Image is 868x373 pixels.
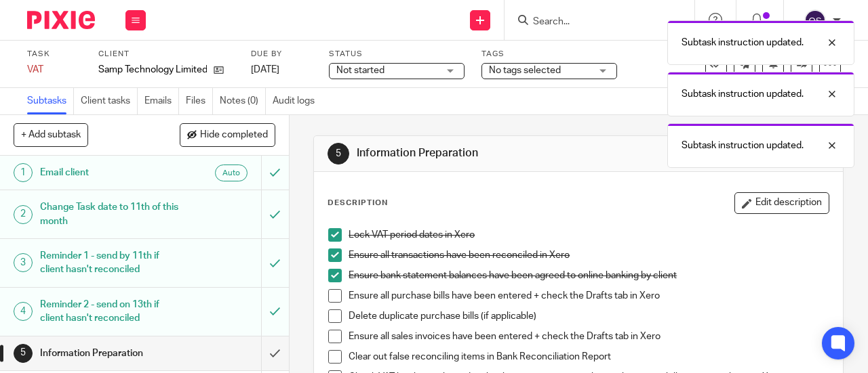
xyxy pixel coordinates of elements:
label: Status [329,49,465,60]
p: Clear out false reconciling items in Bank Reconciliation Report [349,350,829,364]
p: Description [328,198,388,209]
div: 5 [14,344,33,363]
label: Client [98,49,234,60]
button: Edit description [734,192,829,214]
p: Subtask instruction updated. [682,87,804,101]
div: Auto [215,164,248,181]
img: Pixie [27,11,95,29]
div: 4 [14,302,33,321]
p: Subtask instruction updated. [682,139,804,152]
h1: Change Task date to 11th of this month [40,197,178,232]
p: Delete duplicate purchase bills (if applicable) [349,309,829,323]
h1: Information Preparation [40,343,178,364]
h1: Reminder 2 - send on 13th if client hasn't reconciled [40,294,178,329]
a: Audit logs [273,88,321,114]
h1: Reminder 1 - send by 11th if client hasn't reconciled [40,246,178,280]
p: Ensure all purchase bills have been entered + check the Drafts tab in Xero [349,289,829,303]
p: Subtask instruction updated. [682,36,804,49]
a: Notes (0) [220,88,266,114]
p: Lock VAT period dates in Xero [349,228,829,242]
img: svg%3E [804,9,826,31]
span: Hide completed [200,130,268,141]
h1: Email client [40,162,178,183]
div: 1 [14,163,33,182]
span: [DATE] [251,65,279,74]
p: Ensure all transactions have been reconciled in Xero [349,248,829,262]
span: Not started [336,66,384,75]
button: + Add subtask [14,123,88,146]
div: 3 [14,253,33,272]
div: 2 [14,205,33,224]
div: VAT [27,63,81,76]
p: Ensure bank statement balances have been agreed to online banking by client [349,269,829,282]
a: Subtasks [27,88,74,114]
label: Due by [251,49,312,60]
p: Samp Technology Limited [98,63,207,76]
a: Emails [144,88,179,114]
p: Ensure all sales invoices have been entered + check the Drafts tab in Xero [349,330,829,343]
a: Files [186,88,213,114]
label: Task [27,49,81,60]
a: Client tasks [81,88,138,114]
button: Hide completed [180,123,275,146]
div: 5 [328,143,349,164]
h1: Information Preparation [357,146,608,160]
